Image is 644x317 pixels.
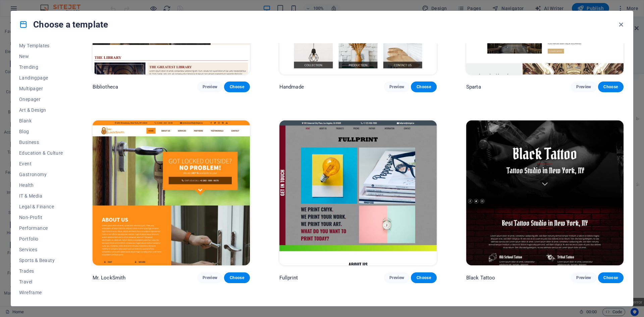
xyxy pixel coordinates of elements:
span: Travel [19,279,63,284]
span: Health [19,182,63,188]
button: New [19,51,63,62]
span: Add elements [192,38,225,47]
span: Non-Profit [19,215,63,220]
span: Choose [416,84,431,90]
button: Preview [197,82,223,92]
button: Gastronomy [19,169,63,180]
p: Mr. LockSmith [93,274,126,281]
button: Health [19,180,63,191]
button: Portfolio [19,233,63,244]
button: Trending [19,62,63,72]
span: Paste clipboard [228,38,265,47]
span: Business [19,140,63,145]
span: My Templates [19,43,63,48]
button: Event [19,158,63,169]
span: Landingpage [19,75,63,81]
button: Sports & Beauty [19,255,63,266]
button: Preview [384,82,410,92]
button: Blank [19,115,63,126]
span: Trending [19,64,63,70]
button: Travel [19,276,63,287]
span: Sports & Beauty [19,258,63,263]
button: Preview [384,272,410,283]
button: IT & Media [19,191,63,201]
button: Landingpage [19,72,63,83]
span: Choose [603,84,618,90]
button: Choose [224,82,250,92]
span: Gastronomy [19,172,63,177]
span: Event [19,161,63,166]
img: Black Tattoo [466,120,624,265]
button: Trades [19,266,63,276]
span: Legal & Finance [19,204,63,209]
button: Choose [411,82,436,92]
p: Bibliotheca [93,84,118,90]
span: Preview [203,275,217,280]
span: Education & Culture [19,150,63,156]
span: New [19,54,63,59]
span: Preview [389,275,404,280]
p: Handmade [279,84,304,90]
span: Preview [389,84,404,90]
span: Choose [229,84,244,90]
button: Preview [197,272,223,283]
span: IT & Media [19,193,63,199]
button: Multipager [19,83,63,94]
p: Fullprint [279,274,298,281]
button: Education & Culture [19,148,63,158]
span: Multipager [19,86,63,91]
button: Legal & Finance [19,201,63,212]
span: Choose [229,275,244,280]
span: Onepager [19,97,63,102]
a: Skip to main content [105,3,150,8]
span: Wireframe [19,290,63,295]
button: Blog [19,126,63,137]
button: Services [19,244,63,255]
button: Preview [571,82,596,92]
span: Trades [19,268,63,274]
div: Drop content here [3,9,453,56]
button: Wireframe [19,287,63,298]
span: Choose [603,275,618,280]
button: Choose [411,272,436,283]
button: Business [19,137,63,148]
button: Non-Profit [19,212,63,223]
button: Art & Design [19,105,63,115]
img: Mr. LockSmith [93,120,250,265]
span: Performance [19,225,63,231]
span: Blog [19,129,63,134]
button: Onepager [19,94,63,105]
button: My Templates [19,40,63,51]
span: Blank [19,118,63,123]
button: Choose [598,82,624,92]
button: Choose [598,272,624,283]
body: [URL][DOMAIN_NAME][DOMAIN_NAME] [3,3,453,56]
p: Sparta [466,84,481,90]
button: Preview [571,272,596,283]
p: Black Tattoo [466,274,495,281]
h4: Choose a template [19,19,108,30]
button: Performance [19,223,63,233]
img: Fullprint [279,120,437,265]
button: Choose [224,272,250,283]
span: Preview [576,84,591,90]
span: Portfolio [19,236,63,242]
span: Preview [203,84,217,90]
span: Services [19,247,63,252]
span: Choose [416,275,431,280]
span: Art & Design [19,107,63,113]
span: Preview [576,275,591,280]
